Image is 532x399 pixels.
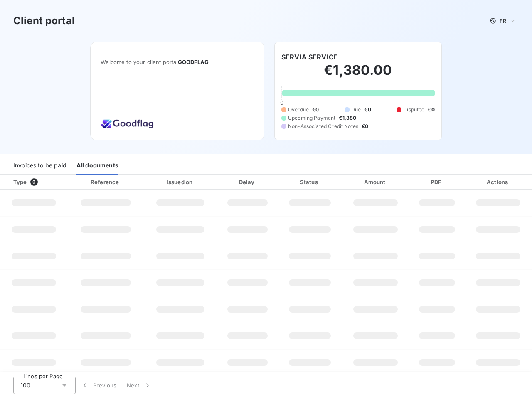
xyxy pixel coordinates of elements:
button: Previous [76,377,122,394]
div: Issued on [145,178,215,186]
div: Invoices to be paid [13,157,66,175]
span: €0 [364,106,371,113]
div: Delay [219,178,276,186]
span: Welcome to your client portal [101,59,254,65]
span: €0 [428,106,434,113]
span: 0 [280,99,283,106]
div: Type [8,178,66,186]
div: Status [280,178,340,186]
button: Next [122,377,157,394]
span: 100 [20,381,30,389]
div: Actions [466,178,530,186]
span: Due [351,106,361,113]
h6: SERVIA SERVICE [281,52,338,62]
h3: Client portal [13,13,75,28]
span: Overdue [288,106,309,113]
span: GOODFLAG [178,59,209,65]
span: FR [500,17,506,24]
span: Upcoming Payment [288,114,335,122]
span: €0 [362,123,368,130]
span: €1,380 [339,114,356,122]
img: Company logo [101,116,154,130]
span: €0 [312,106,319,113]
h2: €1,380.00 [281,62,435,87]
div: PDF [411,178,463,186]
div: Reference [91,179,119,185]
span: 0 [30,178,38,186]
span: Disputed [403,106,424,113]
div: Amount [343,178,408,186]
span: Non-Associated Credit Notes [288,123,358,130]
div: All documents [76,157,118,175]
